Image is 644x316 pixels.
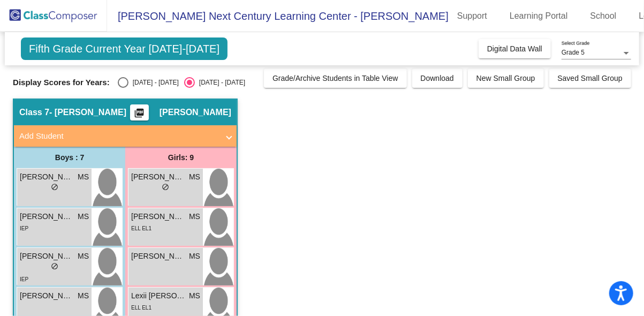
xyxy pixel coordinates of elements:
div: [DATE] - [DATE] [195,78,245,87]
span: Saved Small Group [558,74,623,82]
span: [PERSON_NAME] [20,290,73,302]
span: MS [189,211,200,222]
span: Display Scores for Years: [13,78,110,87]
span: Digital Data Wall [487,44,542,53]
span: MS [189,171,200,183]
span: [PERSON_NAME] [20,171,73,183]
div: Boys : 7 [14,147,125,168]
span: MS [78,290,89,302]
span: do_not_disturb_alt [51,183,58,191]
div: [DATE] - [DATE] [128,78,179,87]
span: [PERSON_NAME] [131,251,185,262]
span: [PERSON_NAME] [160,107,231,118]
span: MS [78,211,89,222]
button: Print Students Details [130,104,149,121]
span: ELL EL1 [131,225,151,231]
span: [PERSON_NAME] [20,211,73,222]
span: - [PERSON_NAME] [49,107,126,118]
mat-icon: picture_as_pdf [133,108,146,123]
span: Lexii [PERSON_NAME] [131,290,185,302]
a: School [582,7,625,25]
mat-panel-title: Add Student [19,130,218,142]
span: MS [78,251,89,262]
a: Learning Portal [501,7,577,25]
div: Girls: 9 [125,147,237,168]
button: Download [412,69,463,88]
span: [PERSON_NAME] Next Century Learning Center - [PERSON_NAME] [107,7,449,25]
span: Class 7 [19,107,49,118]
span: Grade/Archive Students in Table View [272,74,398,82]
button: New Small Group [468,69,544,88]
span: [PERSON_NAME] [131,171,185,183]
span: ELL EL1 [131,305,151,311]
span: [PERSON_NAME] [20,251,73,262]
button: Grade/Archive Students in Table View [264,69,407,88]
span: [PERSON_NAME] [131,211,185,222]
span: do_not_disturb_alt [162,183,170,191]
span: MS [189,251,200,262]
span: MS [189,290,200,302]
mat-radio-group: Select an option [118,77,245,88]
mat-expansion-panel-header: Add Student [14,125,237,147]
span: Fifth Grade Current Year [DATE]-[DATE] [21,37,228,60]
a: Support [449,7,496,25]
span: Grade 5 [562,49,585,56]
span: Download [421,74,454,82]
button: Saved Small Group [549,69,631,88]
span: do_not_disturb_alt [51,262,58,270]
span: MS [78,171,89,183]
span: New Small Group [476,74,535,82]
button: Digital Data Wall [479,39,551,58]
span: IEP [20,225,28,231]
span: IEP [20,276,28,282]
